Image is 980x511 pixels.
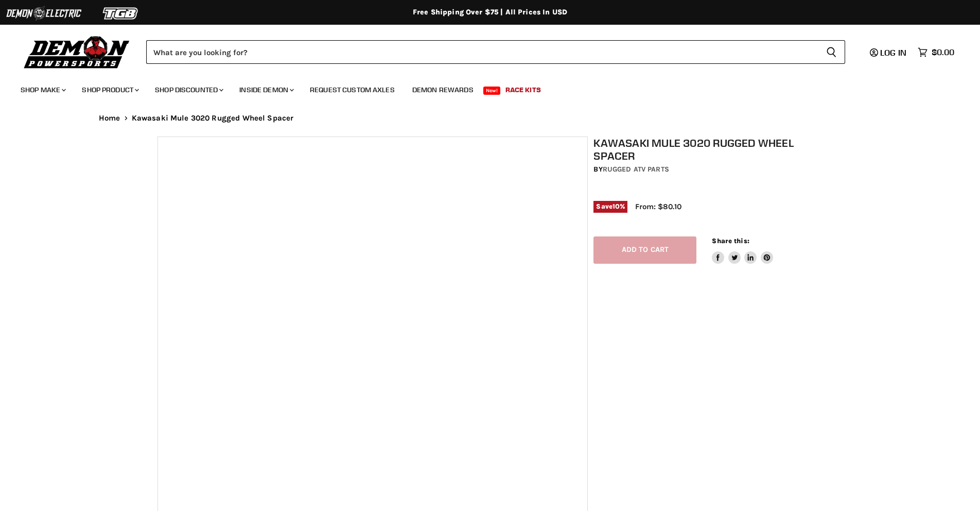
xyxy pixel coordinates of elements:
span: 10 [612,202,620,210]
span: Kawasaki Mule 3020 Rugged Wheel Spacer [132,114,294,123]
a: Shop Product [74,79,145,100]
a: Rugged ATV Parts [603,165,669,174]
a: $0.00 [913,45,959,60]
form: Product [146,40,845,64]
span: Share this: [712,237,749,245]
span: Log in [880,47,906,58]
nav: Breadcrumbs [78,114,902,123]
span: From: $80.10 [635,202,681,211]
img: TGB Logo 2 [82,4,160,23]
span: New! [483,87,501,95]
button: Search [818,40,845,64]
a: Race Kits [498,79,549,100]
input: Search [146,40,818,64]
ul: Main menu [13,75,952,100]
a: Log in [865,48,913,57]
img: Demon Powersports [21,33,133,70]
a: Shop Make [13,79,72,100]
a: Home [99,114,120,123]
img: Demon Electric Logo 2 [5,4,82,23]
aside: Share this: [712,236,773,264]
a: Inside Demon [232,79,300,100]
span: Save % [593,201,627,212]
div: by [593,164,828,175]
div: Free Shipping Over $75 | All Prices In USD [78,8,902,17]
a: Shop Discounted [147,79,230,100]
span: $0.00 [932,47,954,57]
h1: Kawasaki Mule 3020 Rugged Wheel Spacer [593,137,828,162]
a: Request Custom Axles [302,79,402,100]
a: Demon Rewards [405,79,481,100]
